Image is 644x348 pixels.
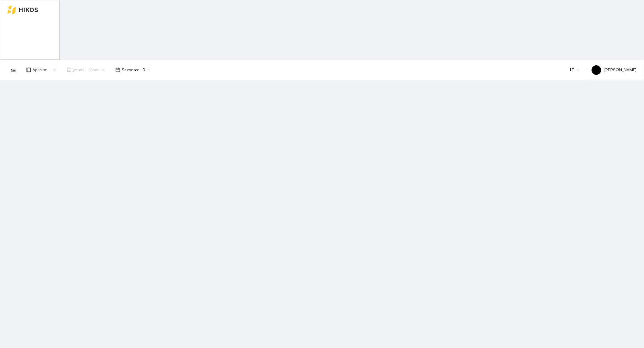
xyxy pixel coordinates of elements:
span: Aplinka : [32,66,47,73]
button: menu-fold [7,64,19,76]
span: menu-fold [10,67,16,72]
span: [PERSON_NAME] [592,67,637,72]
span: Įmonė : [73,66,86,73]
span: Sezonas : [122,66,139,73]
span: shop [67,67,72,72]
span: Visos [89,65,105,74]
span: 0 [143,65,151,74]
span: calendar [115,67,120,72]
span: layout [26,67,31,72]
span: LT [570,65,580,74]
